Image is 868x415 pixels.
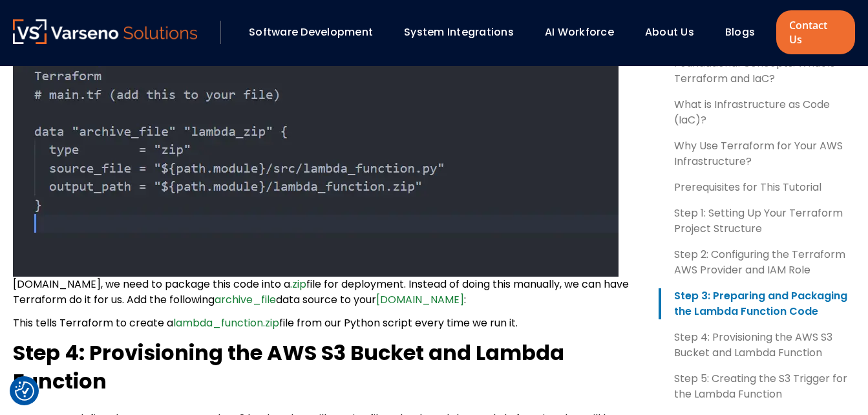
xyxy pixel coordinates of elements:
a: Step 2: Configuring the Terraform AWS Provider and IAM Role [659,247,855,278]
span: archive_file [215,292,276,307]
a: Step 4: Provisioning the AWS S3 Bucket and Lambda Function [659,330,855,361]
img: Revisit consent button [15,381,34,401]
div: Blogs [719,21,773,43]
p: This tells Terraform to create a file from our Python script every time we run it. [13,315,638,331]
a: Foundational Concepts: What is Terraform and IaC? [659,56,855,87]
a: Why Use Terraform for Your AWS Infrastructure? [659,138,855,169]
a: Prerequisites for This Tutorial [659,180,855,195]
div: System Integrations [397,21,532,43]
img: Add the following archive_file data source to your main.tf [13,62,619,277]
div: Software Development [242,21,391,43]
a: Varseno Solutions – Product Engineering & IT Services [13,19,197,45]
a: System Integrations [404,25,514,39]
p: [DOMAIN_NAME], we need to package this code into a file for deployment. Instead of doing this man... [13,277,638,308]
a: What is Infrastructure as Code (IaC)? [659,97,855,128]
span: lambda_function.zip [173,315,279,330]
a: Software Development [249,25,373,39]
div: AI Workforce [538,21,632,43]
a: Step 5: Creating the S3 Trigger for the Lambda Function [659,371,855,402]
button: Cookie Settings [15,381,34,401]
div: About Us [639,21,712,43]
span: .zip [290,277,306,292]
a: About Us [645,25,694,39]
a: Step 1: Setting Up Your Terraform Project Structure [659,206,855,237]
span: [DOMAIN_NAME] [376,292,464,307]
a: Step 3: Preparing and Packaging the Lambda Function Code [659,288,855,319]
a: Contact Us [776,10,855,54]
img: Varseno Solutions – Product Engineering & IT Services [13,19,197,44]
h2: Step 4: Provisioning the AWS S3 Bucket and Lambda Function [13,339,638,396]
a: Blogs [725,25,755,39]
a: AI Workforce [545,25,614,39]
